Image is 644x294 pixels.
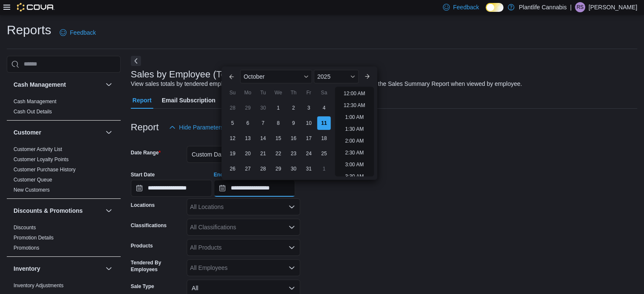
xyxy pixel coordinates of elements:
[225,100,332,176] div: October, 2025
[340,88,369,99] li: 12:00 AM
[131,283,154,290] label: Sale Type
[243,73,265,80] span: October
[70,28,96,37] span: Feedback
[287,86,300,99] div: Th
[14,98,56,105] span: Cash Management
[256,147,270,160] div: day-21
[271,101,285,115] div: day-1
[302,132,315,145] div: day-17
[14,128,41,137] h3: Customer
[56,24,99,41] a: Feedback
[335,87,373,176] ul: Time
[241,116,254,130] div: day-6
[14,109,52,115] a: Cash Out Details
[302,147,315,160] div: day-24
[340,100,369,110] li: 12:30 AM
[214,180,295,197] input: Press the down key to enter a popover containing a calendar. Press the escape key to close the po...
[256,101,270,115] div: day-30
[226,86,239,99] div: Su
[14,206,83,215] h3: Discounts & Promotions
[104,80,114,90] button: Cash Management
[317,162,331,176] div: day-1
[14,177,52,183] a: Customer Queue
[256,162,270,176] div: day-28
[14,206,102,215] button: Discounts & Promotions
[486,3,503,12] input: Dark Mode
[14,166,76,173] span: Customer Purchase History
[575,2,585,12] div: Rob Schilling
[14,264,102,273] button: Inventory
[287,132,300,145] div: day-16
[453,3,479,11] span: Feedback
[14,99,56,104] a: Cash Management
[287,101,300,115] div: day-2
[241,101,254,115] div: day-29
[162,92,216,109] span: Email Subscription
[14,80,66,89] h3: Cash Management
[226,132,239,145] div: day-12
[342,159,367,170] li: 3:00 AM
[7,223,121,256] div: Discounts & Promotions
[317,86,331,99] div: Sa
[240,70,312,83] div: Button. Open the month selector. October is currently selected.
[317,116,331,130] div: day-11
[131,149,161,156] label: Date Range
[317,101,331,115] div: day-4
[14,234,54,241] span: Promotion Details
[131,180,212,197] input: Press the down key to open a popover containing a calendar.
[14,283,64,289] a: Inventory Adjustments
[14,146,62,153] span: Customer Activity List
[131,222,167,229] label: Classifications
[241,162,254,176] div: day-27
[14,245,39,251] span: Promotions
[241,86,254,99] div: Mo
[131,259,183,273] label: Tendered By Employees
[271,132,285,145] div: day-15
[131,171,155,178] label: Start Date
[271,162,285,176] div: day-29
[519,2,567,12] p: Plantlife Cannabis
[14,157,69,162] a: Customer Loyalty Points
[226,116,239,130] div: day-5
[104,206,114,216] button: Discounts & Promotions
[214,171,236,178] label: End Date
[256,132,270,145] div: day-14
[287,116,300,130] div: day-9
[241,147,254,160] div: day-20
[14,80,102,89] button: Cash Management
[17,3,55,11] img: Cova
[342,124,367,134] li: 1:30 AM
[14,225,36,231] a: Discounts
[131,122,159,132] h3: Report
[14,176,52,183] span: Customer Queue
[14,264,40,273] h3: Inventory
[241,132,254,145] div: day-13
[288,224,295,231] button: Open list of options
[570,2,572,12] p: |
[179,123,224,132] span: Hide Parameters
[14,146,62,152] a: Customer Activity List
[256,86,270,99] div: Tu
[104,264,114,274] button: Inventory
[288,264,295,271] button: Open list of options
[14,224,36,231] span: Discounts
[225,70,238,83] button: Previous Month
[166,119,227,136] button: Hide Parameters
[342,171,367,181] li: 3:30 AM
[14,187,50,193] a: New Customers
[131,80,522,88] div: View sales totals by tendered employee for a specified date range. This report is equivalent to t...
[317,73,330,80] span: 2025
[342,136,367,146] li: 2:00 AM
[577,2,584,12] span: RS
[302,116,315,130] div: day-10
[302,101,315,115] div: day-3
[317,132,331,145] div: day-18
[131,242,153,249] label: Products
[589,2,637,12] p: [PERSON_NAME]
[7,144,121,198] div: Customer
[287,147,300,160] div: day-23
[226,162,239,176] div: day-26
[133,92,152,109] span: Report
[131,56,141,66] button: Next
